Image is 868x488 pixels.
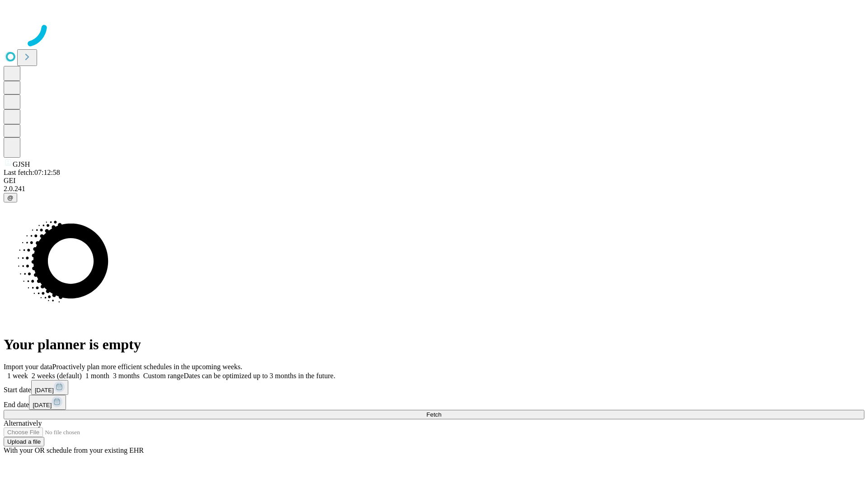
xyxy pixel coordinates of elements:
[184,372,335,380] span: Dates can be optimized up to 3 months in the future.
[143,372,184,380] span: Custom range
[29,395,66,410] button: [DATE]
[4,395,864,410] div: End date
[4,169,60,176] span: Last fetch: 07:12:58
[13,160,30,168] span: GJSH
[85,372,109,380] span: 1 month
[7,372,28,380] span: 1 week
[4,410,864,419] button: Fetch
[52,363,242,371] span: Proactively plan more efficient schedules in the upcoming weeks.
[4,177,864,185] div: GEI
[4,336,864,353] h1: Your planner is empty
[4,185,864,193] div: 2.0.241
[113,372,140,380] span: 3 months
[4,380,864,395] div: Start date
[31,380,68,395] button: [DATE]
[33,402,52,408] span: [DATE]
[4,193,17,202] button: @
[32,372,82,380] span: 2 weeks (default)
[4,437,44,446] button: Upload a file
[4,419,42,427] span: Alternatively
[35,387,54,394] span: [DATE]
[4,363,52,371] span: Import your data
[7,194,14,201] span: @
[426,411,441,418] span: Fetch
[4,446,144,454] span: With your OR schedule from your existing EHR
